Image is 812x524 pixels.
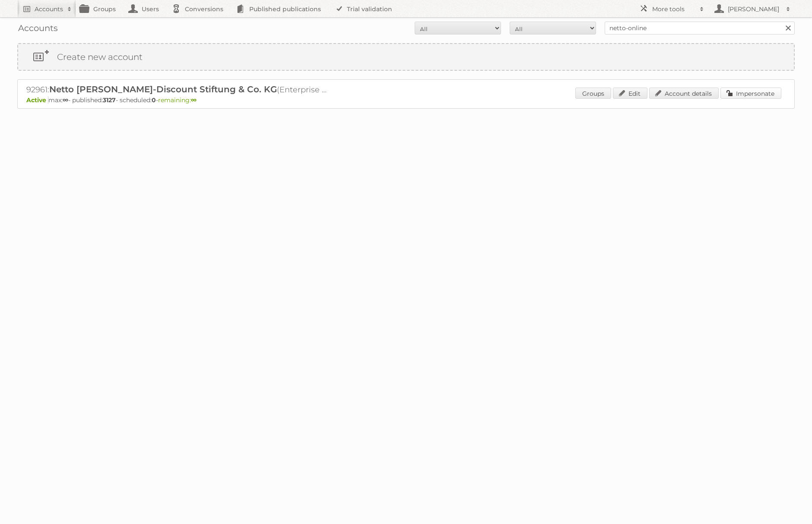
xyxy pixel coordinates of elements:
span: Netto [PERSON_NAME]-Discount Stiftung & Co. KG [49,84,277,94]
span: Active [26,96,48,104]
h2: Accounts [35,5,63,13]
a: Impersonate [720,88,781,99]
p: max: - published: - scheduled: - [26,96,786,104]
strong: 3127 [103,96,116,104]
h2: 92961: (Enterprise ∞) [26,84,329,95]
a: Edit [613,88,647,99]
a: Create new account [18,44,794,70]
span: remaining: [158,96,197,104]
a: Account details [649,88,719,99]
h2: [PERSON_NAME] [726,5,782,13]
strong: ∞ [191,96,197,104]
strong: ∞ [63,96,68,104]
a: Groups [575,88,611,99]
strong: 0 [152,96,156,104]
h2: More tools [652,5,695,13]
